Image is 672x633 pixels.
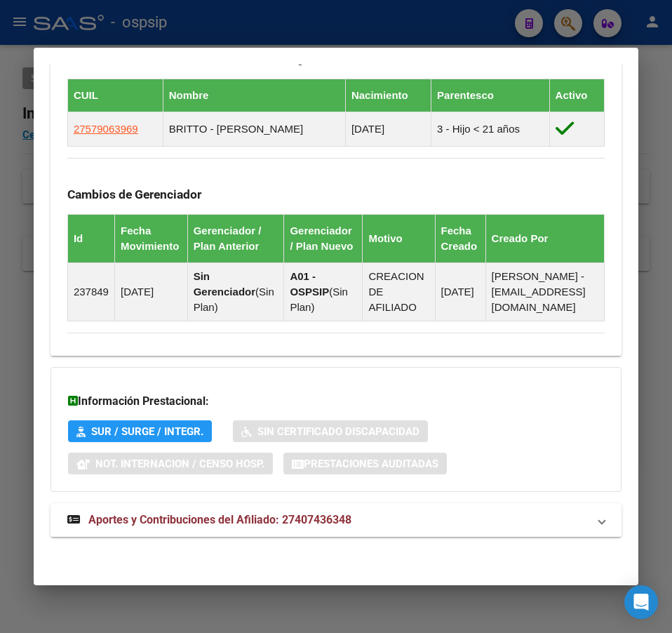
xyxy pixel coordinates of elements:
td: [DATE] [435,263,485,321]
td: 3 - Hijo < 21 años [431,112,550,147]
td: ( ) [187,263,284,321]
td: CREACION DE AFILIADO [363,263,435,321]
button: Sin Certificado Discapacidad [233,420,428,442]
span: SUR / SURGE / INTEGR. [91,425,203,438]
h3: Cambios de Gerenciador [67,187,605,202]
td: [DATE] [114,263,187,321]
div: Open Intercom Messenger [624,585,658,619]
td: 237849 [67,263,114,321]
strong: Sin Gerenciador [194,270,255,298]
td: [PERSON_NAME] - [EMAIL_ADDRESS][DOMAIN_NAME] [485,263,605,321]
td: ( ) [284,263,363,321]
th: Id [67,215,114,263]
th: CUIL [67,79,163,112]
button: Not. Internacion / Censo Hosp. [68,453,273,474]
span: Prestaciones Auditadas [304,458,438,470]
span: 27579063969 [74,123,138,135]
button: SUR / SURGE / INTEGR. [68,420,212,442]
th: Motivo [363,215,435,263]
th: Gerenciador / Plan Nuevo [284,215,363,263]
span: Not. Internacion / Censo Hosp. [95,458,264,470]
span: Aportes y Contribuciones del Afiliado: 27407436348 [88,513,351,526]
th: Gerenciador / Plan Anterior [187,215,284,263]
td: BRITTO - [PERSON_NAME] [163,112,345,147]
th: Parentesco [431,79,550,112]
td: [DATE] [345,112,431,147]
th: Nombre [163,79,345,112]
th: Activo [549,79,605,112]
h3: Información Prestacional: [68,393,604,410]
span: Sin Certificado Discapacidad [257,425,419,438]
th: Fecha Creado [435,215,485,263]
th: Fecha Movimiento [114,215,187,263]
button: Prestaciones Auditadas [283,453,447,474]
th: Nacimiento [345,79,431,112]
strong: A01 - OSPSIP [290,270,329,298]
mat-expansion-panel-header: Aportes y Contribuciones del Afiliado: 27407436348 [51,503,621,537]
th: Creado Por [485,215,605,263]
